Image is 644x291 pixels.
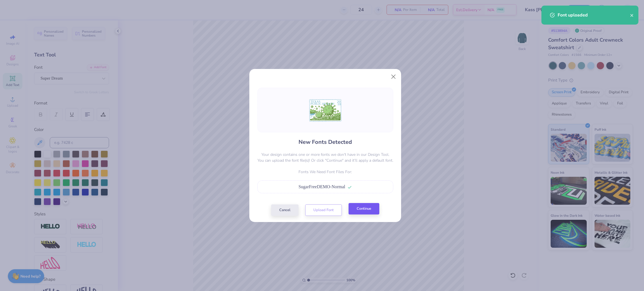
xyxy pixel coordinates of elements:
[299,138,352,146] h4: New Fonts Detected
[299,184,345,189] span: SugarFreeDEMO-Normal
[257,169,393,175] p: Fonts We Need Font Files For:
[558,12,630,18] div: Font uploaded
[388,71,399,82] button: Close
[257,152,393,163] p: Your design contains one or more fonts we don't have in our Design Tool. You can upload the font ...
[630,12,634,18] button: close
[271,204,299,216] button: Cancel
[349,203,379,214] button: Continue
